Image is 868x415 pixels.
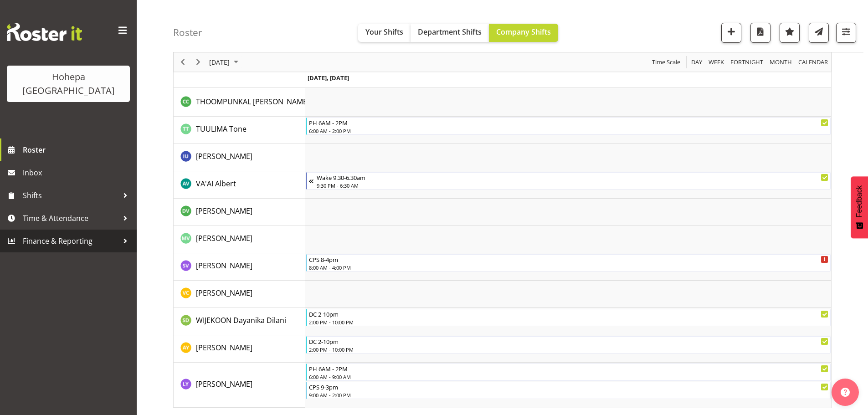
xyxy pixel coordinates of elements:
span: TUULIMA Tone [196,124,247,134]
span: Month [769,56,793,68]
button: Next [192,56,205,68]
span: Time & Attendance [23,211,118,225]
div: YEUNG Adeline"s event - DC 2-10pm Begin From Monday, August 25, 2025 at 2:00:00 PM GMT+12:00 Ends... [306,336,831,354]
a: VA'AI Albert [196,178,236,189]
span: Fortnight [729,56,764,68]
span: [PERSON_NAME] [196,151,252,161]
div: PH 6AM - 2PM [309,118,828,127]
button: Highlight an important date within the roster. [780,23,800,43]
span: [DATE], [DATE] [308,74,349,82]
a: WIJEKOON Dayanika Dilani [196,315,286,326]
div: VA'AI Albert"s event - Wake 9.30-6.30am Begin From Sunday, August 24, 2025 at 9:30:00 PM GMT+12:0... [306,172,831,190]
button: Time Scale [651,56,682,68]
div: YUAN Lily"s event - PH 6AM - 2PM Begin From Monday, August 25, 2025 at 6:00:00 AM GMT+12:00 Ends ... [306,364,831,381]
div: YUAN Lily"s event - CPS 9-3pm Begin From Monday, August 25, 2025 at 9:00:00 AM GMT+12:00 Ends At ... [306,382,831,399]
span: Company Shifts [496,27,551,37]
span: THOOMPUNKAL [PERSON_NAME] [196,97,309,107]
div: DC 2-10pm [309,309,828,318]
button: Fortnight [729,56,765,68]
a: [PERSON_NAME] [196,205,252,216]
a: [PERSON_NAME] [196,260,252,271]
td: VIAU Stella resource [174,253,305,281]
div: Next [190,52,206,72]
span: [PERSON_NAME] [196,343,252,353]
button: Previous [177,56,189,68]
div: CPS 9-3pm [309,382,828,391]
div: VIAU Stella"s event - CPS 8-4pm Begin From Monday, August 25, 2025 at 8:00:00 AM GMT+12:00 Ends A... [306,254,831,272]
div: 2:00 PM - 10:00 PM [309,318,828,326]
h4: Roster [173,27,202,38]
span: Shifts [23,189,118,202]
button: Your Shifts [358,24,411,42]
td: TUULIMA Tone resource [174,117,305,144]
button: Add a new shift [721,23,741,43]
span: Day [690,56,703,68]
button: Company Shifts [489,24,558,42]
span: Time Scale [651,56,681,68]
span: Finance & Reporting [23,234,118,248]
div: TUULIMA Tone"s event - PH 6AM - 2PM Begin From Monday, August 25, 2025 at 6:00:00 AM GMT+12:00 En... [306,118,831,135]
a: THOOMPUNKAL [PERSON_NAME] [196,96,309,107]
button: Timeline Week [707,56,726,68]
a: [PERSON_NAME] [196,233,252,244]
button: Timeline Month [768,56,794,68]
td: VOGLIANO Clara resource [174,281,305,308]
div: DC 2-10pm [309,337,828,346]
img: help-xxl-2.png [841,388,850,397]
div: Hohepa [GEOGRAPHIC_DATA] [16,70,121,97]
span: Feedback [855,185,863,217]
a: [PERSON_NAME] [196,287,252,298]
td: VA'AI Albert resource [174,171,305,199]
div: 9:30 PM - 6:30 AM [317,182,828,189]
a: [PERSON_NAME] [196,379,252,389]
div: 8:00 AM - 4:00 PM [309,264,828,271]
a: TUULIMA Tone [196,123,247,134]
span: [DATE] [208,56,231,68]
td: VIAU Mele resource [174,226,305,253]
div: 6:00 AM - 2:00 PM [309,127,828,134]
span: Department Shifts [418,27,482,37]
span: WIJEKOON Dayanika Dilani [196,315,286,325]
div: Wake 9.30-6.30am [317,173,828,182]
img: Rosterit website logo [7,23,82,41]
span: Inbox [23,166,132,179]
a: [PERSON_NAME] [196,342,252,353]
div: PH 6AM - 2PM [309,364,828,373]
a: [PERSON_NAME] [196,151,252,162]
div: WIJEKOON Dayanika Dilani"s event - DC 2-10pm Begin From Monday, August 25, 2025 at 2:00:00 PM GMT... [306,309,831,326]
button: Month [797,56,830,68]
button: Filter Shifts [836,23,856,43]
span: Roster [23,143,132,157]
td: VADODARIYA Drashti resource [174,199,305,226]
button: Send a list of all shifts for the selected filtered period to all rostered employees. [809,23,829,43]
span: calendar [797,56,829,68]
td: WIJEKOON Dayanika Dilani resource [174,308,305,335]
button: Department Shifts [411,24,489,42]
div: 6:00 AM - 9:00 AM [309,373,828,380]
div: 2:00 PM - 10:00 PM [309,346,828,353]
button: Timeline Day [690,56,704,68]
div: 9:00 AM - 2:00 PM [309,391,828,399]
div: Previous [175,52,190,72]
button: August 25, 2025 [208,56,242,68]
td: THOOMPUNKAL CHACKO Christy resource [174,89,305,117]
span: Your Shifts [365,27,403,37]
td: YEUNG Adeline resource [174,335,305,363]
button: Feedback - Show survey [851,176,868,238]
button: Download a PDF of the roster for the current day [750,23,770,43]
td: UGAPO Ivandra resource [174,144,305,171]
span: Week [708,56,725,68]
div: CPS 8-4pm [309,255,828,264]
td: YUAN Lily resource [174,363,305,408]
